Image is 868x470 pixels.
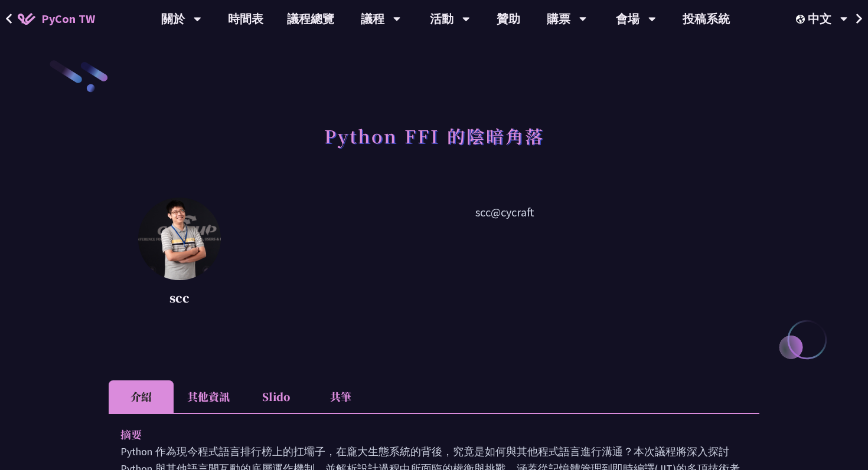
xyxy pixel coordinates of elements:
[243,380,308,413] li: Slido
[324,118,544,153] h1: Python FFI 的陰暗角落
[138,289,221,307] p: scc
[174,380,243,413] li: 其他資訊
[138,198,221,280] img: scc
[41,10,95,28] span: PyCon TW
[250,203,759,310] p: scc@cycraft
[6,4,107,34] a: PyCon TW
[796,15,808,24] img: Locale Icon
[308,380,373,413] li: 共筆
[18,13,35,25] img: Home icon of PyCon TW 2025
[109,380,174,413] li: 介紹
[120,426,724,443] p: 摘要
